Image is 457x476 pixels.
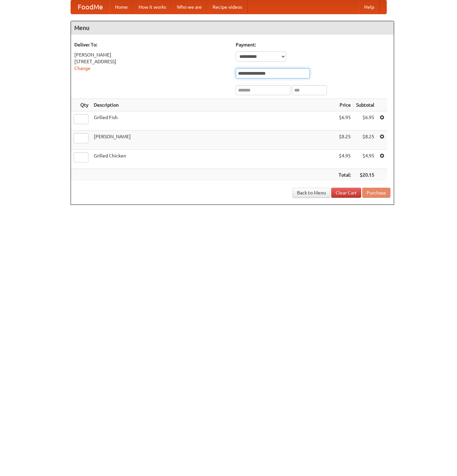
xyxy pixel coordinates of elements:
[74,51,229,58] div: [PERSON_NAME]
[336,111,353,131] td: $6.95
[362,188,390,198] button: Purchase
[353,111,377,131] td: $6.95
[353,150,377,169] td: $4.95
[133,0,172,14] a: How it works
[91,131,336,150] td: [PERSON_NAME]
[353,131,377,150] td: $8.25
[74,66,90,71] a: Change
[331,188,361,198] a: Clear Cart
[91,99,336,111] th: Description
[207,0,247,14] a: Recipe videos
[236,41,390,48] h5: Payment:
[91,111,336,131] td: Grilled Fish
[110,0,133,14] a: Home
[353,99,377,111] th: Subtotal
[74,58,229,65] div: [STREET_ADDRESS]
[336,131,353,150] td: $8.25
[71,0,110,14] a: FoodMe
[336,150,353,169] td: $4.95
[336,99,353,111] th: Price
[353,169,377,181] th: $20.15
[336,169,353,181] th: Total:
[359,0,380,14] a: Help
[74,41,229,48] h5: Deliver To:
[71,21,394,35] h4: Menu
[172,0,207,14] a: Who we are
[293,188,330,198] a: Back to Menu
[91,150,336,169] td: Grilled Chicken
[71,99,91,111] th: Qty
